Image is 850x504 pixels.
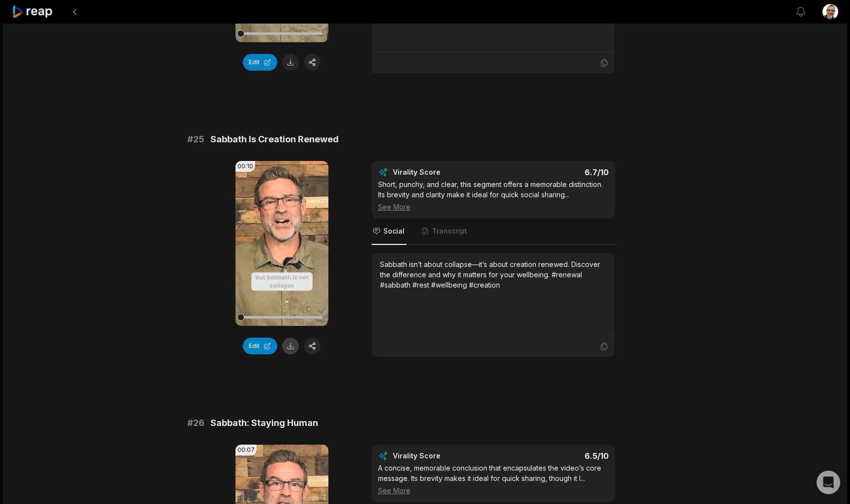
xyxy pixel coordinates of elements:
[210,416,318,430] span: Sabbath: Staying Human
[393,167,498,177] div: Virality Score
[378,202,609,212] div: See More
[243,338,277,354] button: Edit
[393,451,498,461] div: Virality Score
[503,451,609,461] div: 6.5 /10
[383,226,405,236] span: Social
[372,218,615,245] nav: Tabs
[503,167,609,177] div: 6.7 /10
[378,179,609,212] div: Short, punchy, and clear, this segment offers a memorable distinction. Its brevity and clarity ma...
[817,471,840,494] div: Open Intercom Messenger
[378,485,609,496] div: See More
[187,133,205,146] span: # 25
[243,54,277,71] button: Edit
[235,161,328,326] video: Your browser does not support mp4 format.
[380,259,607,290] div: Sabbath isn’t about collapse—it’s about creation renewed. Discover the difference and why it matt...
[378,463,609,496] div: A concise, memorable conclusion that encapsulates the video’s core message. Its brevity makes it ...
[432,226,467,236] span: Transcript
[210,133,339,146] span: Sabbath Is Creation Renewed
[187,416,205,430] span: # 26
